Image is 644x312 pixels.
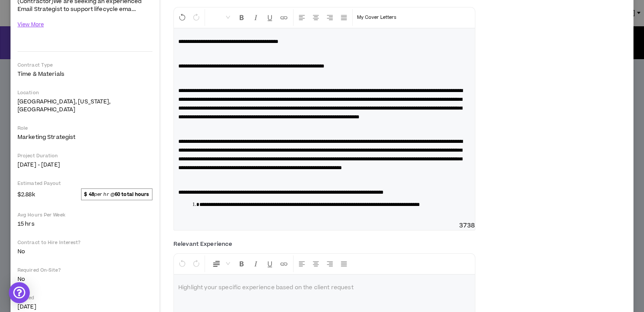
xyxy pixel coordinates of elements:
p: No [18,275,152,283]
button: Left Align [295,9,308,26]
p: No [18,248,152,255]
div: Open Intercom Messenger [9,282,30,303]
button: Redo [190,255,203,272]
button: Justify Align [337,9,350,26]
button: Format Bold [235,255,248,272]
p: Estimated Payout [18,180,152,187]
p: Role [18,125,152,131]
p: Avg Hours Per Week [18,212,152,218]
button: Redo [190,9,203,26]
strong: 60 total hours [115,191,149,198]
p: My Cover Letters [357,13,396,22]
button: Center Align [309,9,322,26]
p: 15 hrs [18,220,152,228]
span: 3738 [459,221,475,230]
p: [DATE] [18,303,152,311]
button: View More [18,17,44,32]
p: Time & Materials [18,70,152,78]
span: Marketing Strategist [18,133,75,141]
label: Relevant Experience [173,237,232,251]
span: per hr @ [81,188,152,200]
p: [DATE] - [DATE] [18,161,152,169]
button: Insert Link [277,9,290,26]
strong: $ 48 [84,191,94,198]
p: Location [18,89,152,96]
button: Format Italics [249,9,262,26]
button: Undo [176,255,189,272]
p: Contract Type [18,62,152,68]
span: $2.88k [18,189,35,199]
button: Undo [176,9,189,26]
button: Insert Link [277,255,290,272]
button: Justify Align [337,255,350,272]
button: Right Align [323,9,336,26]
p: Posted [18,294,152,301]
button: Left Align [295,255,308,272]
button: Right Align [323,255,336,272]
p: Project Duration [18,152,152,159]
button: Format Underline [263,9,276,26]
p: [GEOGRAPHIC_DATA], [US_STATE], [GEOGRAPHIC_DATA] [18,98,152,113]
button: Center Align [309,255,322,272]
p: Required On-Site? [18,267,152,273]
button: Format Underline [263,255,276,272]
button: Format Italics [249,255,262,272]
p: Contract to Hire Interest? [18,239,152,246]
button: Format Bold [235,9,248,26]
button: Template [354,9,399,26]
